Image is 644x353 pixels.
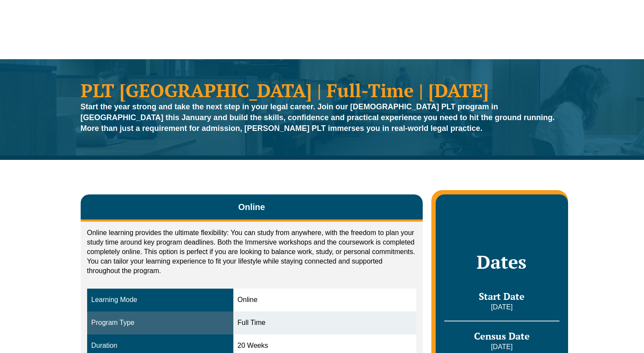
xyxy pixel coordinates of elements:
div: Learning Mode [91,295,229,305]
div: Full Time [238,318,412,328]
p: Online learning provides the ultimate flexibility: You can study from anywhere, with the freedom ... [87,228,417,276]
span: Online [238,201,265,213]
div: Duration [91,341,229,351]
h1: PLT [GEOGRAPHIC_DATA] | Full-Time | [DATE] [81,81,564,99]
div: Program Type [91,318,229,328]
p: [DATE] [444,342,559,352]
span: Census Date [474,330,530,342]
div: 20 Weeks [238,341,412,351]
div: Online [238,295,412,305]
span: Start Date [479,290,525,302]
p: [DATE] [444,302,559,312]
h2: Dates [444,251,559,273]
strong: Start the year strong and take the next step in your legal career. Join our [DEMOGRAPHIC_DATA] PL... [81,102,555,133]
